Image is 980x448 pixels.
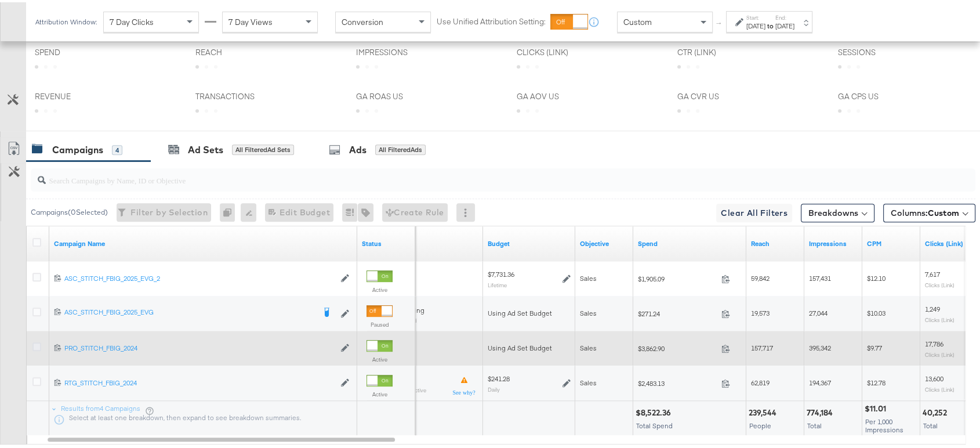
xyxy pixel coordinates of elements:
[366,353,393,361] label: Active
[923,419,938,428] span: Total
[31,205,108,215] div: Campaigns ( 0 Selected)
[580,237,629,246] a: Your campaign's objective.
[54,237,353,246] a: Your campaign name.
[809,306,827,315] span: 27,044
[636,419,673,428] span: Total Spend
[809,341,831,350] span: 395,342
[488,372,510,381] div: $241.28
[765,19,775,28] strong: to
[366,284,393,291] label: Active
[751,376,770,385] span: 62,819
[925,384,954,391] sub: Clicks (Link)
[488,268,514,277] div: $7,731.36
[749,419,771,428] span: People
[64,272,335,281] div: ASC_STITCH_FBIG_2025_EVG_2
[517,89,604,100] span: GA AOV US
[638,342,717,351] span: $3,862.90
[220,201,241,219] div: 0
[64,376,335,385] div: RTG_STITCH_FBIG_2024
[580,306,597,315] span: Sales
[638,307,717,316] span: $271.24
[928,205,959,216] span: Custom
[807,405,836,416] div: 774,184
[112,143,122,153] div: 4
[366,388,393,396] label: Active
[375,142,426,153] div: All Filtered Ads
[721,204,787,218] span: Clear All Filters
[751,272,770,280] span: 59,842
[46,162,890,185] input: Search Campaigns by Name, ID or Objective
[775,12,794,19] label: End:
[488,306,571,316] div: Using Ad Set Budget
[925,314,954,321] sub: Clicks (Link)
[64,272,335,281] a: ASC_STITCH_FBIG_2025_EVG_2
[64,341,335,351] div: PRO_STITCH_FBIG_2024
[925,302,940,311] span: 1,249
[925,337,943,346] span: 17,786
[749,405,780,416] div: 239,544
[751,341,773,350] span: 157,717
[342,15,383,25] span: Conversion
[52,141,103,154] div: Campaigns
[638,377,717,385] span: $2,483.13
[925,279,954,286] sub: Clicks (Link)
[867,306,885,315] span: $10.03
[488,341,571,351] div: Using Ad Set Budget
[865,415,903,432] span: Per 1,000 Impressions
[677,45,764,56] span: CTR (LINK)
[677,89,764,100] span: GA CVR US
[356,45,443,56] span: IMPRESSIONS
[714,20,725,24] span: ↑
[64,376,335,386] a: RTG_STITCH_FBIG_2024
[809,237,858,246] a: The number of times your ad was served. On mobile apps an ad is counted as served the first time ...
[746,19,765,28] div: [DATE]
[809,376,831,385] span: 194,367
[366,319,393,326] label: Paused
[488,279,507,286] sub: Lifetime
[891,205,959,216] span: Columns:
[195,89,282,100] span: TRANSACTIONS
[488,237,571,246] a: The maximum amount you're willing to spend on your ads, on average each day or over the lifetime ...
[867,376,885,385] span: $12.78
[580,272,597,280] span: Sales
[35,89,122,100] span: REVENUE
[636,405,674,416] div: $8,522.36
[580,376,597,385] span: Sales
[867,272,885,280] span: $12.10
[775,19,794,28] div: [DATE]
[867,341,882,350] span: $9.77
[638,272,717,281] span: $1,905.09
[437,14,546,25] label: Use Unified Attribution Setting:
[188,141,223,154] div: Ad Sets
[64,305,314,317] a: ASC_STITCH_FBIG_2025_EVG
[751,237,800,246] a: The number of people your ad was served to.
[623,15,652,25] span: Custom
[362,237,411,246] a: Shows the current state of your Ad Campaign.
[925,268,940,276] span: 7,617
[883,201,975,220] button: Columns:Custom
[228,15,273,25] span: 7 Day Views
[838,45,925,56] span: SESSIONS
[517,45,604,56] span: CLICKS (LINK)
[925,349,954,356] sub: Clicks (Link)
[195,45,282,56] span: REACH
[838,89,925,100] span: GA CPS US
[232,142,294,153] div: All Filtered Ad Sets
[64,305,314,315] div: ASC_STITCH_FBIG_2025_EVG
[35,16,97,24] div: Attribution Window:
[865,401,890,412] div: $11.01
[110,15,154,25] span: 7 Day Clicks
[807,419,822,428] span: Total
[35,45,122,56] span: SPEND
[925,372,943,381] span: 13,600
[801,201,874,220] button: Breakdowns
[751,306,770,315] span: 19,573
[867,237,916,246] a: The average cost you've paid to have 1,000 impressions of your ad.
[746,12,765,19] label: Start:
[580,341,597,350] span: Sales
[356,89,443,100] span: GA ROAS US
[638,237,742,246] a: The total amount spent to date.
[809,272,831,280] span: 157,431
[923,405,950,416] div: 40,252
[488,384,500,391] sub: Daily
